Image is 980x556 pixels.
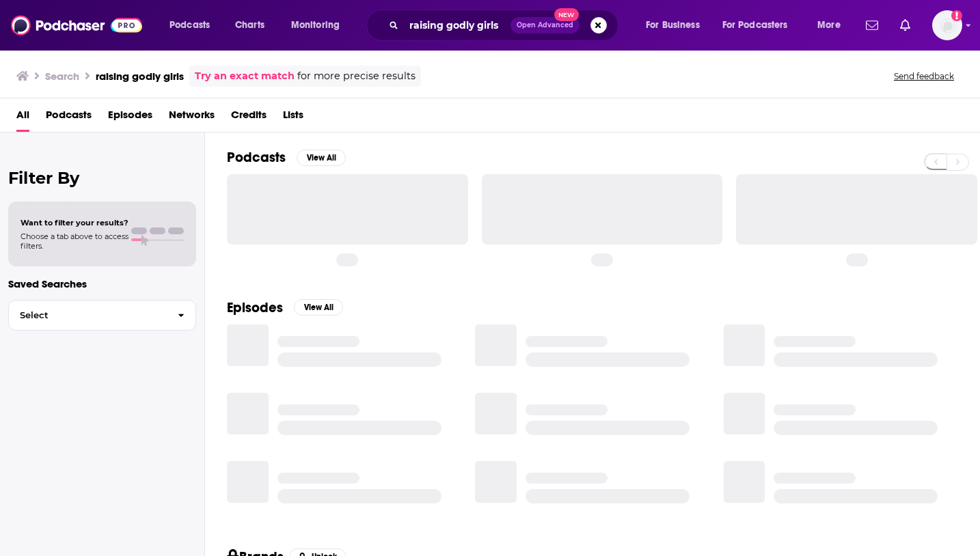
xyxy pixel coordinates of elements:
button: open menu [808,14,858,36]
button: View All [294,299,343,316]
button: open menu [713,14,808,36]
span: More [817,16,841,35]
button: Show profile menu [932,10,962,40]
a: Credits [231,104,267,132]
span: Want to filter your results? [21,218,128,227]
button: open menu [282,14,357,36]
a: PodcastsView All [227,149,346,166]
button: Send feedback [890,70,958,82]
svg: Add a profile image [951,10,962,21]
h2: Podcasts [227,149,286,166]
p: Saved Searches [8,277,196,290]
a: Charts [226,14,273,36]
span: Monitoring [291,16,340,35]
a: Podcasts [46,104,92,132]
span: for more precise results [297,68,416,84]
a: EpisodesView All [227,299,343,316]
span: Select [9,311,167,320]
button: open menu [636,14,717,36]
span: Open Advanced [517,22,573,29]
a: Lists [283,104,303,132]
span: Logged in as shcarlos [932,10,962,40]
button: View All [297,150,346,166]
button: open menu [160,14,228,36]
img: Podchaser - Follow, Share and Rate Podcasts [11,12,142,38]
span: New [554,8,579,21]
button: Select [8,300,196,331]
span: For Business [646,16,700,35]
span: Charts [235,16,264,35]
img: User Profile [932,10,962,40]
a: Try an exact match [195,68,295,84]
a: Episodes [108,104,152,132]
a: Show notifications dropdown [860,14,884,37]
button: Open AdvancedNew [511,17,580,33]
h2: Filter By [8,168,196,188]
h3: raising godly girls [96,70,184,83]
h2: Episodes [227,299,283,316]
h3: Search [45,70,79,83]
span: Podcasts [169,16,210,35]
a: All [16,104,29,132]
input: Search podcasts, credits, & more... [404,14,511,36]
a: Networks [169,104,215,132]
span: Choose a tab above to access filters. [21,232,128,251]
div: Search podcasts, credits, & more... [379,10,631,41]
a: Show notifications dropdown [895,14,916,37]
span: For Podcasters [722,16,788,35]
